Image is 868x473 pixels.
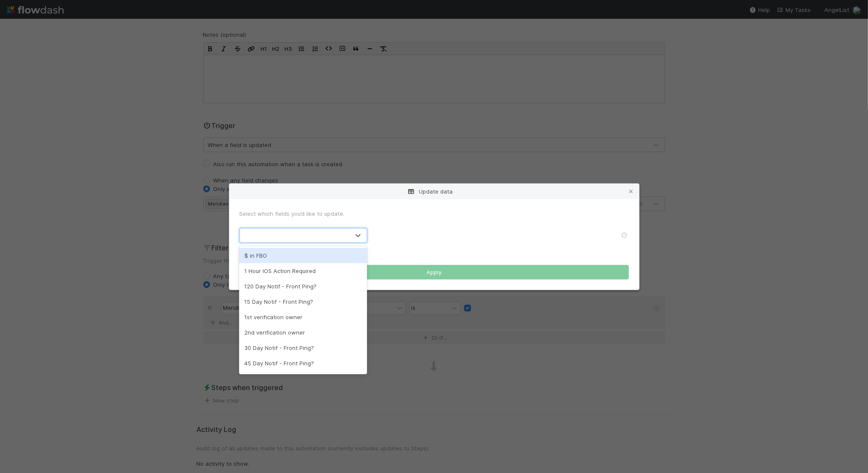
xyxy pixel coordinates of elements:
[239,355,367,371] div: 45 Day Notif - Front Ping?
[239,340,367,355] div: 30 Day Notif - Front Ping?
[239,371,367,395] div: 48 hour Pending Approval - Master Partnership
[239,294,367,309] div: 15 Day Notif - Front Ping?
[239,248,367,263] div: $ in FBO
[229,184,639,199] div: Update data
[239,325,367,340] div: 2nd verification owner
[239,279,367,294] div: 120 Day Notif - Front Ping?
[239,309,367,325] div: 1st verification owner
[240,209,629,218] div: Select which fields you’d like to update.
[240,265,629,279] button: Apply
[239,263,367,279] div: 1 Hour IOS Action Required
